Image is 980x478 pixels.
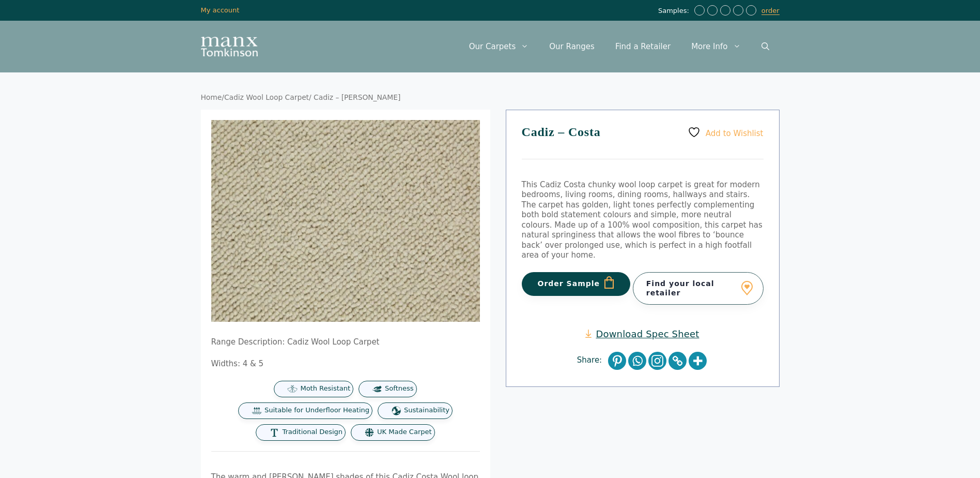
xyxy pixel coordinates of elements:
[522,180,764,261] p: This Cadiz Costa chunky wool loop carpet is great for modern bedrooms, living rooms, dining rooms...
[539,31,605,62] a: Our Ranges
[628,352,646,370] a: Whatsapp
[211,359,480,369] p: Widths: 4 & 5
[201,93,780,102] nav: Breadcrumb
[761,7,780,15] a: order
[404,406,449,415] span: Sustainability
[211,120,480,322] img: Cadiz - Costa
[265,406,369,415] span: Suitable for Underfloor Heating
[706,128,764,138] span: Add to Wishlist
[459,31,780,62] nav: Primary
[577,355,607,366] span: Share:
[211,337,480,348] p: Range Description: Cadiz Wool Loop Carpet
[605,31,681,62] a: Find a Retailer
[681,31,751,62] a: More Info
[459,31,539,62] a: Our Carpets
[385,384,413,393] span: Softness
[201,93,222,101] a: Home
[282,428,343,437] span: Traditional Design
[648,352,666,370] a: Instagram
[658,7,692,16] span: Samples:
[201,37,258,56] img: Manx Tomkinson
[688,126,763,139] a: Add to Wishlist
[522,272,631,296] button: Order Sample
[668,352,687,370] a: Copy Link
[689,352,707,370] a: More
[608,352,626,370] a: Pinterest
[224,93,309,101] a: Cadiz Wool Loop Carpet
[201,6,240,14] a: My account
[585,328,699,340] a: Download Spec Sheet
[300,384,350,393] span: Moth Resistant
[377,428,431,437] span: UK Made Carpet
[633,272,764,304] a: Find your local retailer
[751,31,780,62] a: Open Search Bar
[522,126,764,159] h1: Cadiz – Costa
